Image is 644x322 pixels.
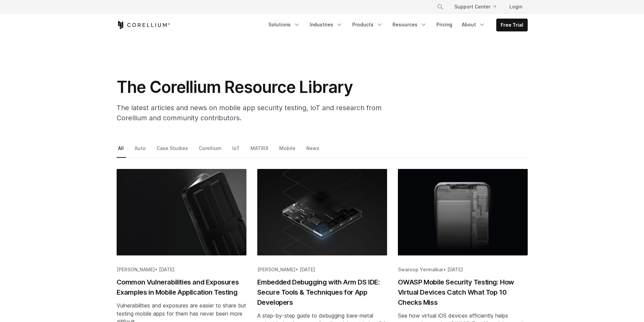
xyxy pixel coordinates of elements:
h2: Common Vulnerabilities and Exposures Examples in Mobile Application Testing [117,277,246,297]
a: Auto [133,144,148,158]
a: IoT [231,144,242,158]
img: Embedded Debugging with Arm DS IDE: Secure Tools & Techniques for App Developers [257,169,387,255]
span: [DATE] [159,267,174,272]
a: Case Studies [155,144,190,158]
div: • [257,266,387,273]
span: The latest articles and news on mobile app security testing, IoT and research from Corellium and ... [117,104,382,122]
button: Search [434,1,446,13]
span: Swaroop Yermalkar [398,267,443,272]
a: Industries [306,19,347,31]
span: [DATE] [447,267,463,272]
a: Mobile [278,144,298,158]
h2: OWASP Mobile Security Testing: How Virtual Devices Catch What Top 10 Checks Miss [398,277,528,307]
span: [PERSON_NAME] [117,267,155,272]
a: Resources [388,19,431,31]
a: Support Center [449,1,501,13]
span: [PERSON_NAME] [257,267,295,272]
a: News [305,144,322,158]
div: • [398,266,528,273]
a: Solutions [264,19,304,31]
a: MATRIX [249,144,271,158]
img: Common Vulnerabilities and Exposures Examples in Mobile Application Testing [117,169,246,255]
img: OWASP Mobile Security Testing: How Virtual Devices Catch What Top 10 Checks Miss [398,169,528,255]
a: Free Trial [497,19,527,31]
div: • [117,266,246,273]
a: Corellium Home [117,21,170,29]
a: Pricing [432,19,456,31]
a: All [117,144,126,158]
a: Products [348,19,387,31]
h2: Embedded Debugging with Arm DS IDE: Secure Tools & Techniques for App Developers [257,277,387,307]
h1: The Corellium Resource Library [117,77,387,97]
a: Corellium [197,144,224,158]
span: [DATE] [300,267,315,272]
div: Navigation Menu [429,1,528,13]
a: About [458,19,490,31]
a: Login [504,1,528,13]
div: Navigation Menu [264,19,528,31]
